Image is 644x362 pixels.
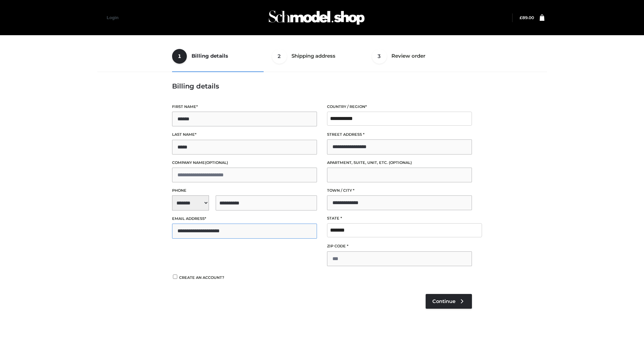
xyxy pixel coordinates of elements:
label: ZIP Code [327,243,472,249]
span: Continue [432,298,455,304]
span: £ [520,15,522,20]
label: State [327,215,472,222]
label: Phone [172,187,317,194]
span: Create an account? [179,275,224,280]
label: First name [172,104,317,110]
a: £89.00 [520,15,534,20]
label: Town / City [327,187,472,194]
a: Login [107,15,118,20]
label: Email address [172,216,317,222]
a: Continue [426,294,472,309]
span: (optional) [205,160,228,165]
label: Company name [172,160,317,166]
input: Create an account? [172,275,178,279]
h3: Billing details [172,82,472,90]
bdi: 89.00 [520,15,534,20]
label: Street address [327,131,472,138]
img: Schmodel Admin 964 [266,4,367,31]
label: Country / Region [327,104,472,110]
label: Last name [172,131,317,138]
label: Apartment, suite, unit, etc. [327,160,472,166]
span: (optional) [389,160,412,165]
